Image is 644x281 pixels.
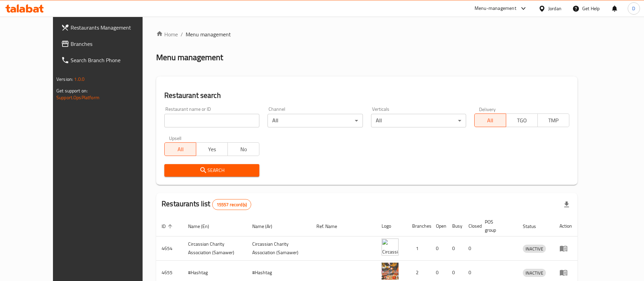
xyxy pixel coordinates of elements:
td: 1 [407,236,430,261]
span: D [632,5,635,12]
div: Total records count [212,199,251,210]
button: All [164,142,196,156]
button: No [227,142,259,156]
td: ​Circassian ​Charity ​Association​ (Samawer) [247,236,311,261]
th: Closed [463,216,479,236]
nav: breadcrumb [156,30,577,38]
div: All [268,114,363,127]
td: 4654 [156,236,183,261]
a: Home [156,30,178,38]
span: Search Branch Phone [71,56,155,64]
th: Branches [407,216,430,236]
button: Yes [196,142,228,156]
span: TGO [509,116,535,125]
a: Branches [56,36,161,52]
th: Action [554,216,577,236]
span: 15557 record(s) [213,201,251,208]
span: POS group [485,218,509,234]
span: Branches [71,40,155,48]
span: Name (Ar) [252,222,281,230]
div: Jordan [548,5,562,12]
span: Get support on: [56,86,88,95]
div: Export file [558,196,575,213]
th: Open [430,216,447,236]
span: ID [162,222,174,230]
td: 0 [463,236,479,261]
span: INACTIVE [523,269,546,277]
div: Menu [559,244,572,252]
h2: Menu management [156,52,223,63]
label: Delivery [479,107,496,111]
span: Menu management [186,30,231,38]
a: Search Branch Phone [56,52,161,68]
span: TMP [540,116,567,125]
span: No [231,144,257,154]
span: 1.0.0 [74,75,85,84]
img: #Hashtag [382,263,399,280]
h2: Restaurant search [164,90,569,101]
input: Search for restaurant name or ID.. [164,114,259,127]
button: TMP [537,113,569,127]
button: Search [164,164,259,177]
span: INACTIVE [523,245,546,253]
span: All [477,116,503,125]
span: All [167,144,194,154]
h2: Restaurants list [162,199,251,210]
span: Status [523,222,545,230]
td: 0 [430,236,447,261]
div: Menu-management [475,4,516,13]
img: ​Circassian ​Charity ​Association​ (Samawer) [382,239,399,256]
a: Support.OpsPlatform [56,93,99,102]
div: All [371,114,466,127]
button: TGO [506,113,538,127]
div: Menu [559,268,572,277]
li: / [181,30,183,38]
label: Upsell [169,136,182,140]
span: Name (En) [188,222,218,230]
span: Version: [56,75,73,84]
span: Restaurants Management [71,23,155,32]
a: Restaurants Management [56,19,161,36]
span: Ref. Name [316,222,346,230]
th: Logo [376,216,407,236]
button: All [474,113,506,127]
td: 0 [447,236,463,261]
span: Yes [199,144,225,154]
span: Search [170,166,254,175]
th: Busy [447,216,463,236]
td: ​Circassian ​Charity ​Association​ (Samawer) [183,236,247,261]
